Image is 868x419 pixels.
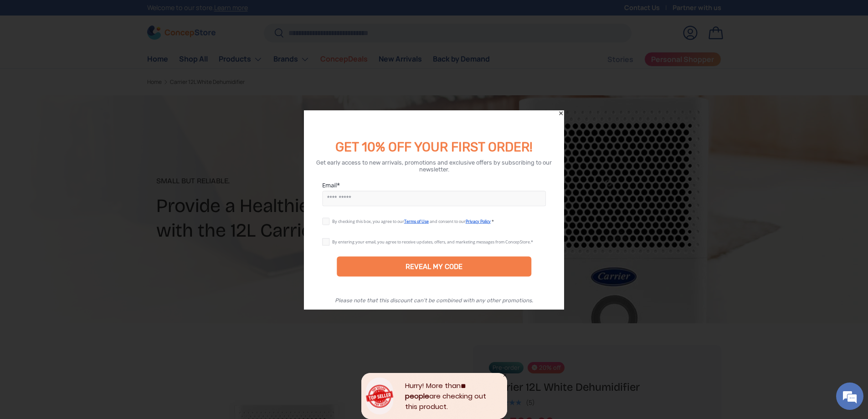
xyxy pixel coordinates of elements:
span: and consent to our [430,218,466,224]
a: Terms of Use [404,218,429,224]
a: Privacy Policy [466,218,491,224]
div: Close [558,110,564,116]
div: REVEAL MY CODE [337,256,532,276]
div: Get early access to new arrivals, promotions and exclusive offers by subscribing to our newsletter. [315,159,554,172]
span: We're online! [53,115,126,207]
div: Please note that this discount can’t be combined with any other promotions. [335,297,533,303]
label: Email [322,181,546,189]
div: Close [503,373,507,378]
span: By checking this box, you agree to our [332,218,404,224]
span: GET 10% OFF YOUR FIRST ORDER! [335,139,533,154]
div: Chat with us now [47,51,153,63]
textarea: Type your message and hit 'Enter' [5,249,174,281]
div: Minimize live chat window [149,5,171,26]
div: By entering your email, you agree to receive updates, offers, and marketing messages from ConcepS... [332,238,533,244]
div: REVEAL MY CODE [406,262,462,270]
